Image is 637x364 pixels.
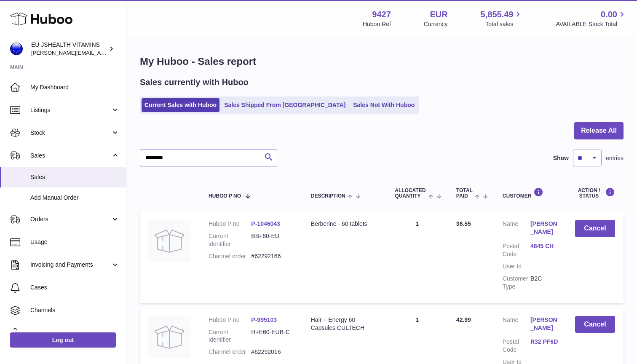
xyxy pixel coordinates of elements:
[30,215,111,223] span: Orders
[503,316,530,334] dt: Name
[140,55,624,68] h1: My Huboo - Sales report
[575,220,615,237] button: Cancel
[251,348,294,356] dd: #62292016
[424,20,448,28] div: Currency
[553,154,569,162] label: Show
[503,275,530,291] dt: Customer Type
[209,252,251,260] dt: Channel order
[31,41,107,57] div: EU JSHEALTH VITAMINS
[503,220,530,238] dt: Name
[251,316,277,323] a: P-995103
[30,173,120,181] span: Sales
[311,220,378,228] div: Berberine - 60 tablets
[30,129,111,137] span: Stock
[10,332,116,348] a: Log out
[503,242,530,258] dt: Postal Code
[430,9,447,20] strong: EUR
[606,154,624,162] span: entries
[372,9,391,20] strong: 9427
[30,329,120,337] span: Settings
[30,306,120,314] span: Channels
[209,220,251,228] dt: Huboo P no
[503,338,530,354] dt: Postal Code
[485,20,523,28] span: Total sales
[601,9,617,20] span: 0.00
[221,98,348,112] a: Sales Shipped From [GEOGRAPHIC_DATA]
[456,188,473,199] span: Total paid
[209,316,251,324] dt: Huboo P no
[311,316,378,332] div: Hair + Energy 60 Capsules CULTECH
[311,193,345,199] span: Description
[251,328,294,344] dd: H+E60-EUB-C
[575,316,615,333] button: Cancel
[556,9,627,28] a: 0.00 AVAILABLE Stock Total
[481,9,514,20] span: 5,855.49
[251,220,280,227] a: P-1046043
[575,187,615,199] div: Action / Status
[209,193,241,199] span: Huboo P no
[209,232,251,248] dt: Current identifier
[30,284,120,292] span: Cases
[530,275,558,291] dd: B2C
[574,122,624,139] button: Release All
[30,194,120,202] span: Add Manual Order
[386,211,448,303] td: 1
[30,152,111,160] span: Sales
[456,220,471,227] span: 36.55
[456,316,471,323] span: 42.99
[209,328,251,344] dt: Current identifier
[530,220,558,236] a: [PERSON_NAME]
[350,98,418,112] a: Sales Not With Huboo
[556,20,627,28] span: AVAILABLE Stock Total
[481,9,523,28] a: 5,855.49 Total sales
[148,220,190,262] img: no-photo.jpg
[251,252,294,260] dd: #62292166
[530,316,558,332] a: [PERSON_NAME]
[251,232,294,248] dd: BB+60-EU
[530,338,558,346] a: R32 PF6D
[148,316,190,358] img: no-photo.jpg
[503,187,558,199] div: Customer
[30,83,120,91] span: My Dashboard
[209,348,251,356] dt: Channel order
[142,98,219,112] a: Current Sales with Huboo
[363,20,391,28] div: Huboo Ref
[140,77,249,88] h2: Sales currently with Huboo
[395,188,426,199] span: ALLOCATED Quantity
[31,49,169,56] span: [PERSON_NAME][EMAIL_ADDRESS][DOMAIN_NAME]
[30,106,111,114] span: Listings
[30,261,111,269] span: Invoicing and Payments
[503,262,530,270] dt: User Id
[10,43,23,55] img: laura@jessicasepel.com
[30,238,120,246] span: Usage
[530,242,558,250] a: 4845 CH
